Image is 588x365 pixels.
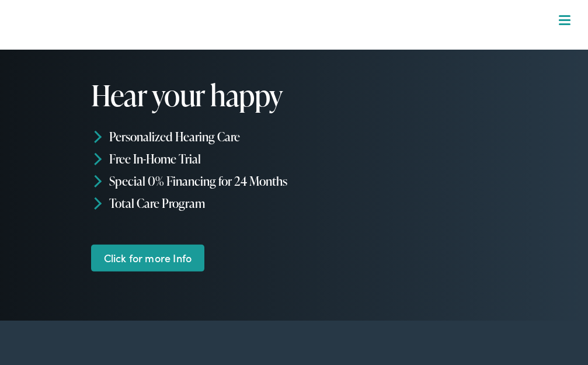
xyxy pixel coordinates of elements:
[91,148,385,170] li: Free In-Home Trial
[91,192,385,214] li: Total Care Program
[91,244,204,272] a: Click for more Info
[91,170,385,192] li: Special 0% Financing for 24 Months
[20,47,576,83] a: What We Offer
[91,126,385,148] li: Personalized Hearing Care
[91,79,385,111] h1: Hear your happy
